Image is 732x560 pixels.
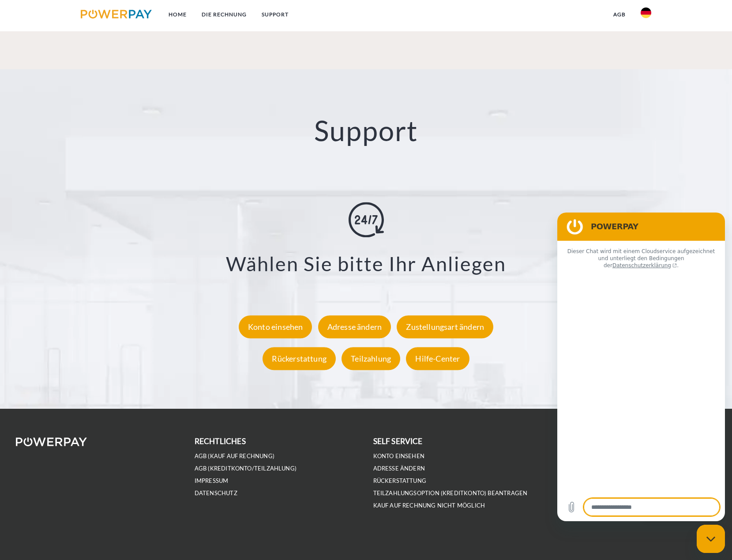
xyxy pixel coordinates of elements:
a: Kauf auf Rechnung nicht möglich [373,502,485,509]
b: self service [373,437,423,446]
a: Adresse ändern [316,322,394,332]
a: agb [606,7,633,22]
a: Home [161,7,194,22]
img: logo-powerpay-white.svg [16,437,87,446]
iframe: Schaltfläche zum Öffnen des Messaging-Fensters [697,525,725,553]
b: rechtliches [195,437,246,446]
h3: Wählen Sie bitte Ihr Anliegen [48,251,684,276]
a: Rückerstattung [260,354,338,363]
a: Rückerstattung [373,477,427,485]
a: Hilfe-Center [404,354,471,363]
div: Zustellungsart ändern [397,315,493,338]
div: Adresse ändern [318,315,391,338]
a: Konto einsehen [373,452,425,460]
a: Konto einsehen [236,322,315,332]
h2: Support [37,113,695,148]
a: Adresse ändern [373,465,425,472]
a: DIE RECHNUNG [194,7,254,22]
iframe: Messaging-Fenster [557,213,725,521]
img: online-shopping.svg [349,202,384,237]
div: Konto einsehen [239,315,312,338]
a: Zustellungsart ändern [394,322,496,332]
a: SUPPORT [254,7,296,22]
a: AGB (Kauf auf Rechnung) [195,452,274,460]
a: IMPRESSUM [195,477,229,485]
div: Hilfe-Center [406,347,469,370]
div: Rückerstattung [263,347,336,370]
a: AGB (Kreditkonto/Teilzahlung) [195,465,297,472]
a: Teilzahlung [339,354,402,363]
a: DATENSCHUTZ [195,489,237,497]
a: Teilzahlungsoption (KREDITKONTO) beantragen [373,489,528,497]
img: logo-powerpay.svg [81,10,152,19]
img: de [641,7,651,18]
div: Teilzahlung [342,347,400,370]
